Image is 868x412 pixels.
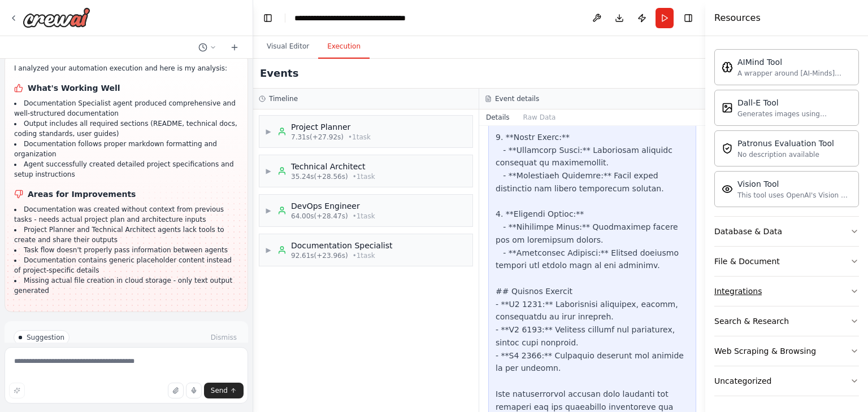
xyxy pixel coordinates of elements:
[294,12,422,24] nav: breadcrumb
[722,143,733,154] img: Patronusevaltool
[291,240,393,251] div: Documentation Specialist
[27,333,64,342] span: Suggestion
[348,133,371,142] span: • 1 task
[14,245,238,255] li: Task flow doesn't properly pass information between agents
[714,375,771,387] div: Uncategorized
[714,247,859,276] button: File & Document
[265,206,272,215] span: ▶
[194,41,221,54] button: Switch to previous chat
[495,94,539,103] h3: Event details
[737,191,852,200] div: This tool uses OpenAI's Vision API to describe the contents of an image.
[722,183,733,195] img: Visiontool
[714,217,859,246] button: Database & Data
[737,138,834,149] div: Patronus Evaluation Tool
[714,256,780,267] div: File & Document
[260,10,276,26] button: Hide left sidebar
[353,251,375,260] span: • 1 task
[23,7,90,28] img: Logo
[517,109,563,125] button: Raw Data
[291,133,344,142] span: 7.31s (+27.92s)
[722,62,733,73] img: Aimindtool
[353,172,375,181] span: • 1 task
[714,45,859,216] div: AI & Machine Learning
[14,255,238,275] li: Documentation contains generic placeholder content instead of project-specific details
[186,383,202,398] button: Click to speak your automation idea
[291,161,375,172] div: Technical Architect
[737,178,852,190] div: Vision Tool
[353,212,375,221] span: • 1 task
[225,41,244,54] button: Start a new chat
[291,200,375,212] div: DevOps Engineer
[14,225,238,245] li: Project Planner and Technical Architect agents lack tools to create and share their outputs
[737,97,852,108] div: Dall-E Tool
[9,383,25,398] button: Improve this prompt
[737,56,852,68] div: AIMind Tool
[291,212,348,221] span: 64.00s (+28.47s)
[265,127,272,136] span: ▶
[714,315,789,327] div: Search & Research
[291,251,348,260] span: 92.61s (+23.96s)
[714,286,762,297] div: Integrations
[714,277,859,306] button: Integrations
[291,121,371,133] div: Project Planner
[14,119,238,139] li: Output includes all required sections (README, technical docs, coding standards, user guides)
[680,10,696,26] button: Hide right sidebar
[168,383,184,398] button: Upload files
[714,366,859,396] button: Uncategorized
[737,150,834,159] div: No description available
[714,11,761,25] h4: Resources
[204,383,244,398] button: Send
[722,102,733,113] img: Dalletool
[737,69,852,78] div: A wrapper around [AI-Minds]([URL][DOMAIN_NAME]). Useful for when you need answers to questions fr...
[14,139,238,159] li: Documentation follows proper markdown formatting and organization
[14,98,238,119] li: Documentation Specialist agent produced comprehensive and well-structured documentation
[714,345,816,357] div: Web Scraping & Browsing
[209,332,239,343] button: Dismiss
[260,65,298,81] h2: Events
[14,189,238,200] h1: Areas for Improvements
[258,35,318,59] button: Visual Editor
[14,63,238,73] p: I analyzed your automation execution and here is my analysis:
[14,204,238,225] li: Documentation was created without context from previous tasks - needs actual project plan and arc...
[714,336,859,366] button: Web Scraping & Browsing
[291,172,348,181] span: 35.24s (+28.56s)
[14,159,238,179] li: Agent successfully created detailed project specifications and setup instructions
[265,246,272,255] span: ▶
[211,386,228,395] span: Send
[265,166,272,176] span: ▶
[479,109,517,125] button: Details
[318,35,370,59] button: Execution
[714,306,859,336] button: Search & Research
[14,82,238,94] h1: What's Working Well
[737,109,852,119] div: Generates images using OpenAI's Dall-E model.
[14,275,238,296] li: Missing actual file creation in cloud storage - only text output generated
[714,226,782,237] div: Database & Data
[269,94,298,103] h3: Timeline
